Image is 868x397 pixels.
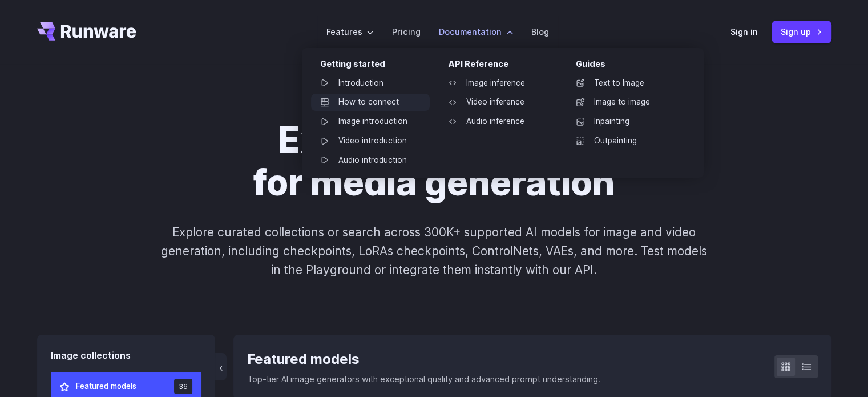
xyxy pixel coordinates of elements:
a: Audio inference [439,113,558,130]
a: Image introduction [311,113,430,130]
div: Guides [576,57,685,75]
a: Introduction [311,75,430,92]
a: Video inference [439,94,558,111]
div: Image collections [51,348,202,363]
h1: Explore AI models for media generation [116,119,752,204]
div: Getting started [320,57,430,75]
a: Video introduction [311,133,430,150]
a: Inpainting [567,113,685,130]
a: Sign in [730,25,758,38]
span: 36 [174,379,192,394]
a: Go to / [37,22,136,41]
a: Audio introduction [311,152,430,169]
button: ‹ [215,353,227,380]
label: Documentation [439,25,513,38]
p: Top-tier AI image generators with exceptional quality and advanced prompt understanding. [247,372,600,386]
a: Text to Image [567,75,685,92]
a: Image inference [439,75,558,92]
a: Sign up [772,21,831,43]
a: Outpainting [567,133,685,150]
span: Featured models [76,380,136,393]
div: API Reference [448,57,558,75]
label: Features [326,25,374,38]
a: Blog [531,25,549,38]
p: Explore curated collections or search across 300K+ supported AI models for image and video genera... [156,223,712,280]
a: Pricing [392,25,421,38]
div: Featured models [247,348,600,370]
a: Image to image [567,94,685,111]
a: How to connect [311,94,430,111]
